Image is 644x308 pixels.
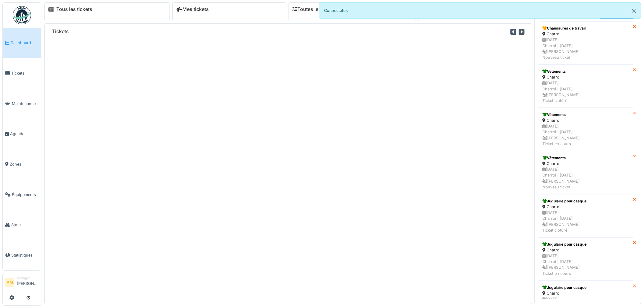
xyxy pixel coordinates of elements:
span: Agenda [10,131,39,137]
a: Zones [3,149,41,180]
span: Maintenance [12,101,39,107]
a: Vêtements Charroi [DATE]Charroi | [DATE] [PERSON_NAME]Ticket clotûré [538,65,633,108]
div: Jugulaire pour casque [542,198,629,204]
div: [DATE] Charroi | [DATE] [PERSON_NAME] Ticket en cours [542,253,629,276]
div: [DATE] Charroi | [DATE] [PERSON_NAME] Nouveau ticket [542,37,629,60]
div: Jugulaire pour casque [542,242,629,247]
div: [DATE] Charroi | [DATE] [PERSON_NAME] Nouveau ticket [542,166,629,190]
a: Vêtements Charroi [DATE]Charroi | [DATE] [PERSON_NAME]Ticket en cours [538,108,633,151]
div: Charroi [542,31,629,37]
span: Stock [11,222,39,228]
div: Charroi [542,290,629,296]
a: Jugulaire pour casque Charroi [DATE]Charroi | [DATE] [PERSON_NAME]Ticket en cours [538,237,633,281]
a: Équipements [3,179,41,210]
li: AM [5,278,14,287]
div: Vêtements [542,69,629,74]
a: Jugulaire pour casque Charroi [DATE]Charroi | [DATE] [PERSON_NAME]Ticket clotûré [538,194,633,237]
a: AM Manager[PERSON_NAME] [5,276,39,290]
a: Agenda [3,119,41,149]
div: Manager [17,276,39,280]
div: Charroi [542,247,629,253]
div: Charroi [542,161,629,166]
a: Tous les tickets [56,6,92,12]
a: Tickets [3,58,41,89]
div: [DATE] Charroi | [DATE] [PERSON_NAME] Ticket clotûré [542,80,629,103]
div: Jugulaire pour casque [542,285,629,290]
div: [DATE] Charroi | [DATE] [PERSON_NAME] Ticket en cours [542,123,629,147]
div: Connecté(e). [319,2,641,19]
li: [PERSON_NAME] [17,276,39,289]
a: Mes tickets [176,6,209,12]
a: Toutes les tâches [292,6,338,12]
h6: Tickets [52,29,69,34]
div: Chaussures de travail [542,26,629,31]
div: Vêtements [542,112,629,117]
div: [DATE] Charroi | [DATE] [PERSON_NAME] Ticket clotûré [542,210,629,233]
div: Charroi [542,117,629,123]
div: Charroi [542,74,629,80]
a: Stock [3,210,41,240]
img: Badge_color-CXgf-gQk.svg [13,6,31,24]
span: Équipements [12,192,39,198]
a: Dashboard [3,28,41,58]
div: Vêtements [542,155,629,161]
a: Statistiques [3,240,41,271]
div: Charroi [542,204,629,210]
span: Statistiques [11,252,39,258]
button: Close [627,3,641,19]
span: Tickets [11,70,39,76]
span: Dashboard [11,40,39,46]
span: Zones [10,161,39,167]
a: Vêtements Charroi [DATE]Charroi | [DATE] [PERSON_NAME]Nouveau ticket [538,151,633,194]
a: Maintenance [3,88,41,119]
a: Chaussures de travail Charroi [DATE]Charroi | [DATE] [PERSON_NAME]Nouveau ticket [538,21,633,65]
